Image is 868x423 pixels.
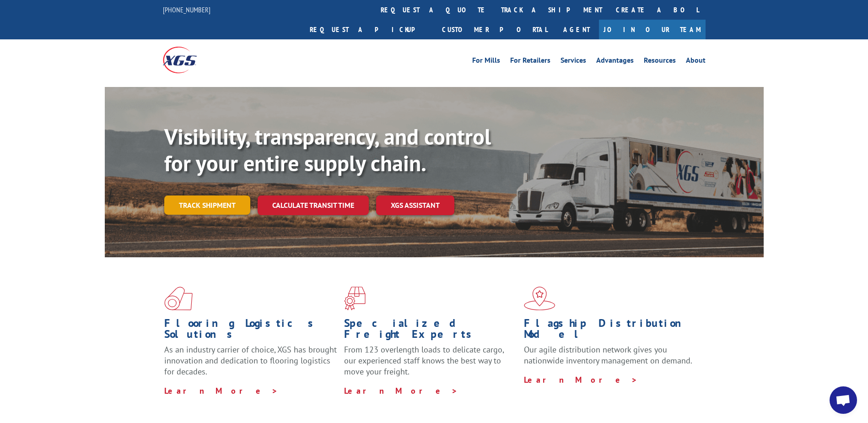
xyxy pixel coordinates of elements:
span: Our agile distribution network gives you nationwide inventory management on demand. [524,344,692,366]
div: Open chat [830,386,857,414]
a: Join Our Team [599,20,706,39]
a: Advantages [596,57,634,67]
a: Calculate transit time [258,195,369,215]
b: Visibility, transparency, and control for your entire supply chain. [164,122,491,177]
h1: Flagship Distribution Model [524,318,697,344]
a: Services [561,57,586,67]
a: About [686,57,706,67]
h1: Specialized Freight Experts [344,318,517,344]
a: Agent [554,20,599,39]
img: xgs-icon-flagship-distribution-model-red [524,287,555,310]
a: Learn More > [524,374,638,385]
a: [PHONE_NUMBER] [163,5,210,14]
a: XGS ASSISTANT [376,195,454,215]
a: Request a pickup [303,20,435,39]
a: Customer Portal [435,20,554,39]
a: Track shipment [164,195,250,215]
a: Learn More > [344,385,458,396]
a: For Retailers [510,57,550,67]
img: xgs-icon-focused-on-flooring-red [344,287,366,310]
p: From 123 overlength loads to delicate cargo, our experienced staff knows the best way to move you... [344,344,517,385]
img: xgs-icon-total-supply-chain-intelligence-red [164,287,193,310]
h1: Flooring Logistics Solutions [164,318,337,344]
a: For Mills [472,57,500,67]
a: Resources [644,57,676,67]
span: As an industry carrier of choice, XGS has brought innovation and dedication to flooring logistics... [164,344,337,377]
a: Learn More > [164,385,278,396]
